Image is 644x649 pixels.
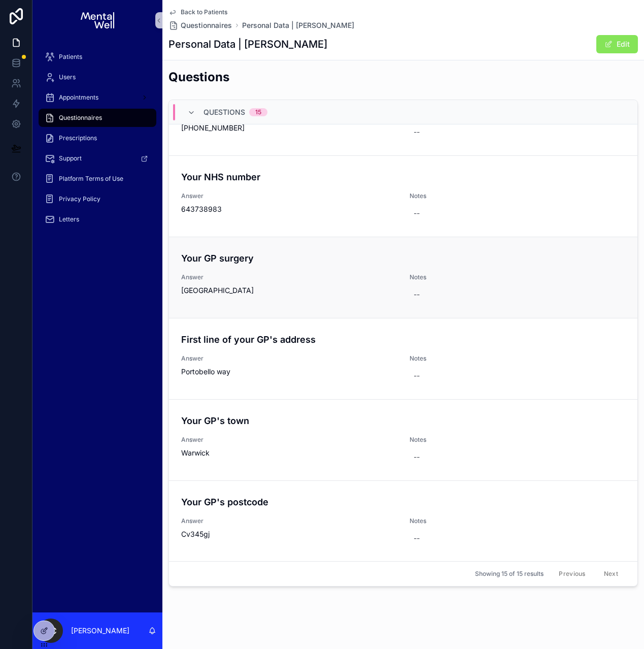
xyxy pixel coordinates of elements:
[59,134,97,142] span: Prescriptions
[168,8,227,16] a: Back to Patients
[39,149,156,168] a: Support
[414,533,420,543] div: --
[181,20,232,30] span: Questionnaires
[59,73,76,81] span: Users
[59,53,82,61] span: Patients
[59,215,79,223] span: Letters
[181,517,397,525] span: Answer
[168,20,232,30] a: Questionnaires
[39,109,156,127] a: Questionnaires
[168,69,229,85] h2: Questions
[59,175,123,183] span: Platform Terms of Use
[59,114,102,122] span: Questionnaires
[181,414,625,428] h4: Your GP's town
[39,210,156,229] a: Letters
[181,251,625,265] h4: Your GP surgery
[39,68,156,86] a: Users
[410,273,512,281] span: Notes
[414,452,420,462] div: --
[410,517,512,525] span: Notes
[414,289,420,300] div: --
[181,354,397,363] span: Answer
[414,208,420,218] div: --
[181,436,397,444] span: Answer
[181,273,397,281] span: Answer
[181,529,397,539] span: Cv345gj
[39,190,156,208] a: Privacy Policy
[181,192,397,200] span: Answer
[39,48,156,66] a: Patients
[181,170,625,184] h4: Your NHS number
[410,354,512,363] span: Notes
[414,127,420,137] div: --
[81,12,114,28] img: App logo
[181,333,625,346] h4: First line of your GP's address
[59,154,82,163] span: Support
[181,367,397,377] span: Portobello way
[39,88,156,107] a: Appointments
[71,626,129,636] p: [PERSON_NAME]
[181,448,397,458] span: Warwick
[59,195,100,203] span: Privacy Policy
[242,20,354,30] a: Personal Data | [PERSON_NAME]
[596,35,638,53] button: Edit
[181,204,397,214] span: 643738983
[181,285,397,296] span: [GEOGRAPHIC_DATA]
[59,93,98,102] span: Appointments
[181,8,227,16] span: Back to Patients
[39,170,156,188] a: Platform Terms of Use
[181,495,625,509] h4: Your GP's postcode
[181,123,397,133] span: [PHONE_NUMBER]
[475,570,544,578] span: Showing 15 of 15 results
[32,41,162,242] div: scrollable content
[414,371,420,381] div: --
[204,107,245,117] span: Questions
[39,129,156,147] a: Prescriptions
[255,108,261,116] div: 15
[410,192,512,200] span: Notes
[410,436,512,444] span: Notes
[168,37,327,51] h1: Personal Data | [PERSON_NAME]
